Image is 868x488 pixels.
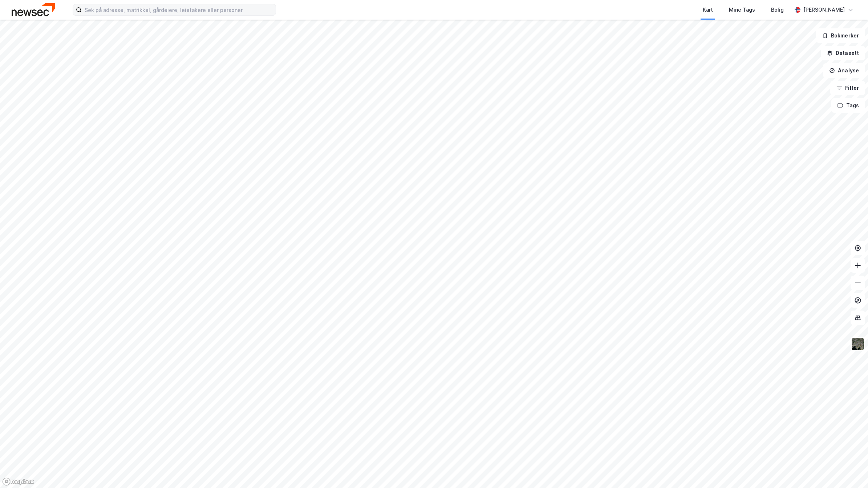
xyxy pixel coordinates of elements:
iframe: Chat Widget [832,453,868,488]
div: Mine Tags [729,5,755,14]
div: Kontrollprogram for chat [832,453,868,488]
img: newsec-logo.f6e21ccffca1b3a03d2d.png [12,3,55,16]
div: Bolig [771,5,784,14]
input: Søk på adresse, matrikkel, gårdeiere, leietakere eller personer [82,4,276,15]
div: Kart [703,5,713,14]
div: [PERSON_NAME] [803,5,845,14]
